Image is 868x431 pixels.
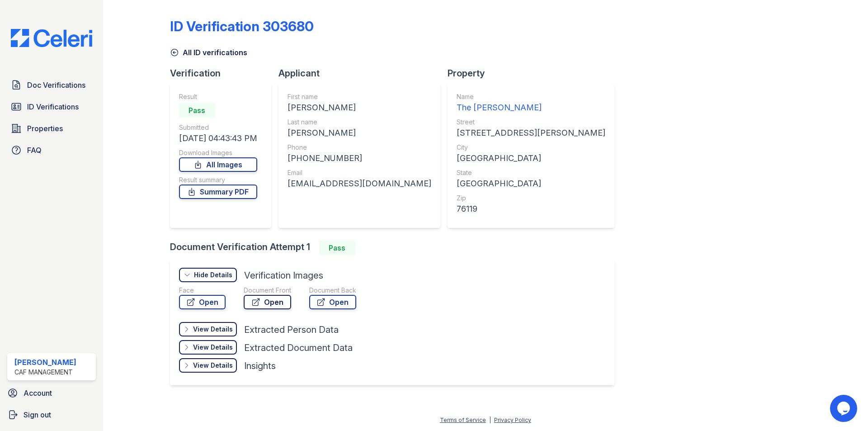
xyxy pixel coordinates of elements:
[14,357,76,368] div: [PERSON_NAME]
[179,175,257,185] div: Result summary
[457,194,605,203] div: Zip
[27,145,42,156] span: FAQ
[179,132,257,145] div: [DATE] 04:43:43 PM
[7,119,96,137] a: Properties
[4,384,99,402] a: Account
[7,98,96,116] a: ID Verifications
[309,286,356,295] div: Document Back
[288,127,431,139] div: [PERSON_NAME]
[170,67,278,80] div: Verification
[288,168,431,177] div: Email
[440,417,486,423] a: Terms of Service
[170,241,622,255] div: Document Verification Attempt 1
[244,360,276,372] div: Insights
[288,92,431,101] div: First name
[7,141,96,159] a: FAQ
[194,270,232,279] div: Hide Details
[457,152,605,165] div: [GEOGRAPHIC_DATA]
[244,295,291,309] a: Open
[830,395,859,422] iframe: chat widget
[457,92,605,114] a: Name The [PERSON_NAME]
[7,76,96,94] a: Doc Verifications
[457,127,605,139] div: [STREET_ADDRESS][PERSON_NAME]
[14,368,76,377] div: CAF Management
[244,286,291,295] div: Document Front
[457,92,605,101] div: Name
[288,177,431,190] div: [EMAIL_ADDRESS][DOMAIN_NAME]
[457,177,605,190] div: [GEOGRAPHIC_DATA]
[244,269,323,282] div: Verification Images
[288,143,431,152] div: Phone
[193,361,233,370] div: View Details
[179,92,257,101] div: Result
[457,143,605,152] div: City
[288,152,431,165] div: [PHONE_NUMBER]
[193,325,233,334] div: View Details
[4,406,99,424] a: Sign out
[244,341,353,354] div: Extracted Document Data
[179,185,257,199] a: Summary PDF
[457,168,605,177] div: State
[179,103,215,118] div: Pass
[170,47,247,58] a: All ID verifications
[179,295,226,309] a: Open
[457,101,605,114] div: The [PERSON_NAME]
[27,80,85,90] span: Doc Verifications
[179,286,226,295] div: Face
[457,203,605,215] div: 76119
[288,101,431,114] div: [PERSON_NAME]
[193,343,233,352] div: View Details
[244,323,339,336] div: Extracted Person Data
[179,148,257,157] div: Download Images
[170,18,314,34] div: ID Verification 303680
[489,417,491,423] div: |
[278,67,448,80] div: Applicant
[494,417,531,423] a: Privacy Policy
[179,157,257,172] a: All Images
[288,118,431,127] div: Last name
[309,295,356,309] a: Open
[27,101,79,112] span: ID Verifications
[27,123,63,134] span: Properties
[24,388,52,398] span: Account
[4,29,99,47] img: CE_Logo_Blue-a8612792a0a2168367f1c8372b55b34899dd931a85d93a1a3d3e32e68fde9ad4.png
[179,123,257,132] div: Submitted
[448,67,622,80] div: Property
[24,409,51,420] span: Sign out
[319,241,355,255] div: Pass
[457,118,605,127] div: Street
